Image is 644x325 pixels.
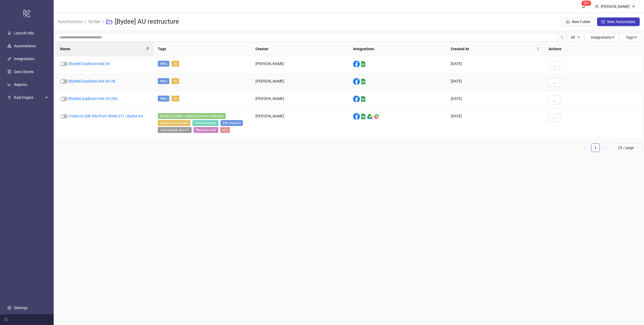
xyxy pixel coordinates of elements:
span: v6 [171,61,179,67]
span: search [560,35,564,39]
th: Created At [447,42,544,56]
span: folder-add [566,20,570,24]
div: Page Size [615,143,642,152]
span: ... [553,115,556,120]
a: Launch Ads [14,31,34,35]
span: Created At [451,46,536,52]
span: New Folder [572,20,591,24]
li: Previous Page [580,143,589,152]
button: left [580,143,589,152]
a: Settings [14,306,28,310]
button: Integrationsdown [584,33,619,42]
a: Reports [14,82,27,87]
a: [Bydee] Duplicate Ads V6 UK [68,79,115,83]
button: ... [548,113,560,122]
span: ... [553,80,556,85]
span: ... [553,98,556,102]
span: Last Update: Nov-11 [158,127,192,133]
span: right [605,146,608,149]
span: v6 [171,96,179,102]
button: ... [548,96,560,104]
button: Tagsdown [619,33,642,42]
span: menu-fold [4,318,8,322]
span: GDrive Support [192,120,218,126]
span: Rule Engine [14,92,43,103]
div: [PERSON_NAME] [251,56,349,74]
span: All [571,35,575,39]
a: Automations [14,44,36,48]
span: Edit Support [221,120,243,126]
span: New Automation [607,20,635,24]
h3: [Bydee] AU restructure [115,17,179,26]
a: Bydee [87,18,101,24]
div: [PERSON_NAME] [251,74,349,91]
a: Integrations [14,57,34,61]
span: Supports Ad Labels [158,120,190,126]
div: [DATE] [447,74,544,91]
a: Automations [57,18,83,24]
span: Reminder Ads [194,127,218,133]
span: bell [581,4,585,8]
span: Meta [158,78,169,84]
div: [PERSON_NAME] [251,91,349,109]
span: down [634,35,638,39]
span: Tags [626,35,638,39]
li: Next Page [602,143,610,152]
sup: 1640 [581,1,591,6]
th: Tags [153,42,251,56]
span: v6 [171,78,179,84]
a: Data Stores [14,70,34,74]
button: ... [548,61,560,69]
span: Integrations [591,35,615,39]
div: [PERSON_NAME] [599,3,632,9]
span: folder-open [106,19,113,25]
span: Meta [158,96,169,102]
th: Actions [544,42,642,56]
div: [DATE] [447,56,544,74]
a: [Bydee] Duplicate Ads V6 [68,62,110,66]
button: New Automation [597,17,640,26]
span: down [611,35,615,39]
span: left [583,146,586,149]
div: [PERSON_NAME] [251,109,349,139]
li: / [85,13,86,30]
span: fork [8,96,11,99]
span: ... [553,63,556,67]
span: Meta [158,61,169,67]
span: user [595,5,599,8]
button: New Folder [562,17,595,26]
button: right [602,143,610,152]
a: 1 [591,144,599,152]
span: Name [60,46,145,52]
span: plus-circle [601,20,605,24]
button: Alldown [566,33,584,42]
div: [DATE] [447,91,544,109]
th: Creator [251,42,349,56]
li: / [102,13,104,30]
span: Dropbox Folder / Asset placement detection [158,113,226,119]
span: 25 / page [618,144,639,152]
span: down [632,5,635,8]
button: ... [548,78,560,87]
a: Create or Edit Ads from Sheet V11 | Bydee AU [68,114,143,118]
div: [DATE] [447,109,544,139]
th: Name [56,42,153,56]
a: [Bydee] Duplicate Ads V6 USA [68,96,118,101]
span: v11 [220,127,230,133]
li: 1 [591,143,600,152]
th: Integrations [349,42,447,56]
span: down [577,36,580,39]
